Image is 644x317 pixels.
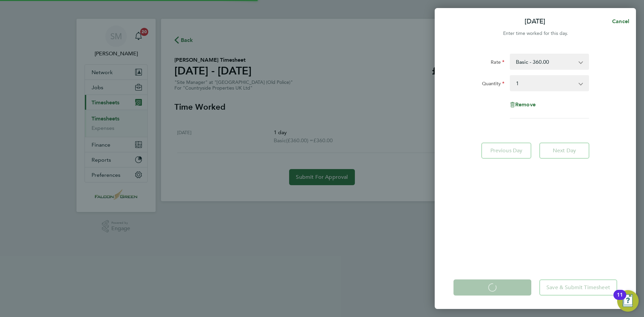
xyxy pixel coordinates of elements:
[610,18,629,24] span: Cancel
[525,17,545,26] p: [DATE]
[482,81,504,89] label: Quantity
[617,290,639,312] button: Open Resource Center, 11 new notifications
[491,59,504,67] label: Rate
[601,15,636,28] button: Cancel
[617,295,623,304] div: 11
[515,101,536,108] span: Remove
[435,30,636,38] div: Enter time worked for this day.
[510,102,536,107] button: Remove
